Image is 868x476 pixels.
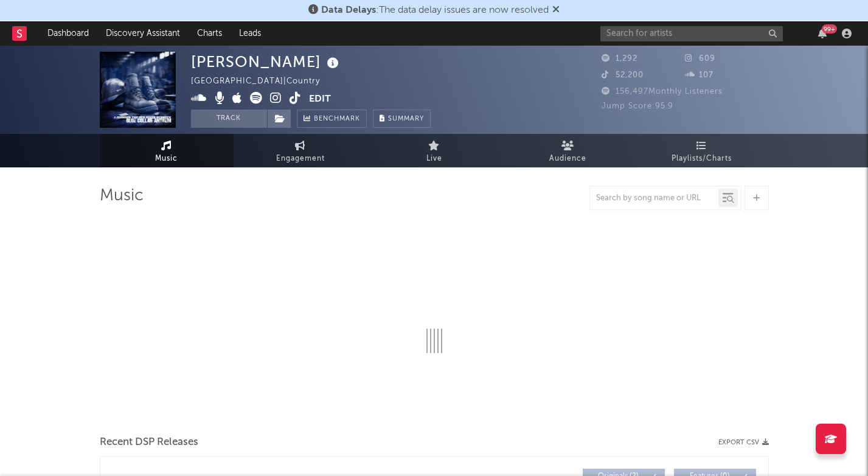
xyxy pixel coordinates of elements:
div: [PERSON_NAME] [191,52,342,72]
span: Benchmark [314,112,360,127]
a: Music [100,134,234,167]
button: 99+ [818,29,827,38]
span: Live [426,152,442,166]
span: 156,497 Monthly Listeners [602,88,723,96]
span: 52,200 [602,71,644,79]
span: Recent DSP Releases [100,435,198,450]
a: Leads [231,21,269,46]
span: 1,292 [602,55,637,63]
span: Data Delays [321,5,376,15]
span: : The data delay issues are now resolved [321,5,549,15]
div: [GEOGRAPHIC_DATA] | Country [191,74,334,89]
span: Playlists/Charts [672,152,732,166]
button: Track [191,110,267,128]
button: Edit [309,92,331,107]
input: Search for artists [600,26,783,41]
button: Export CSV [718,439,769,446]
span: 609 [685,55,715,63]
span: Dismiss [552,5,560,15]
span: Summary [388,116,424,122]
a: Playlists/Charts [635,134,769,167]
button: Summary [373,110,431,128]
a: Discovery Assistant [97,21,189,46]
span: 107 [685,71,713,79]
a: Live [367,134,501,167]
span: Jump Score: 95.9 [602,102,673,110]
a: Engagement [234,134,367,167]
span: Music [155,152,178,166]
span: Engagement [276,152,325,166]
div: 99 + [822,24,837,33]
a: Audience [501,134,635,167]
a: Dashboard [39,21,97,46]
a: Benchmark [297,110,367,128]
span: Audience [549,152,586,166]
input: Search by song name or URL [590,194,718,203]
a: Charts [189,21,231,46]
